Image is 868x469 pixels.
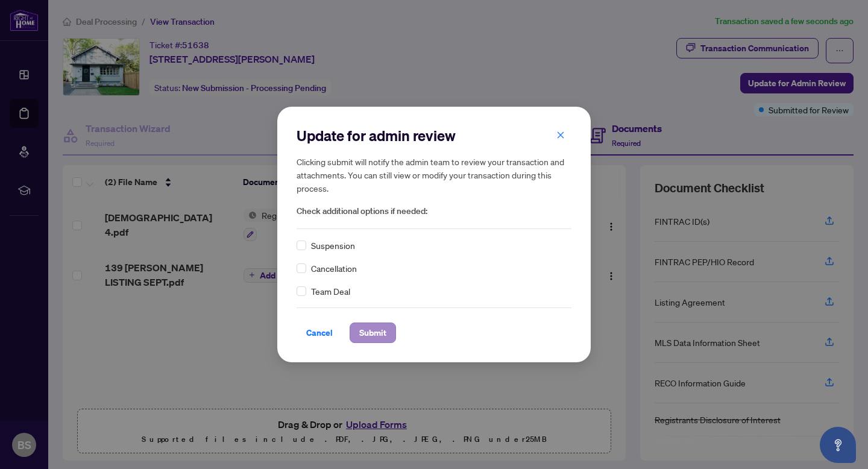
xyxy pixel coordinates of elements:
span: Suspension [311,239,355,252]
button: Open asap [820,427,856,463]
span: Submit [359,323,386,342]
span: Team Deal [311,285,350,298]
h5: Clicking submit will notify the admin team to review your transaction and attachments. You can st... [297,155,571,195]
span: close [556,131,565,139]
button: Cancel [297,323,342,343]
span: Cancellation [311,262,357,275]
span: Check additional options if needed: [297,204,571,218]
h2: Update for admin review [297,126,571,145]
button: Submit [350,323,396,343]
span: Cancel [306,323,333,342]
